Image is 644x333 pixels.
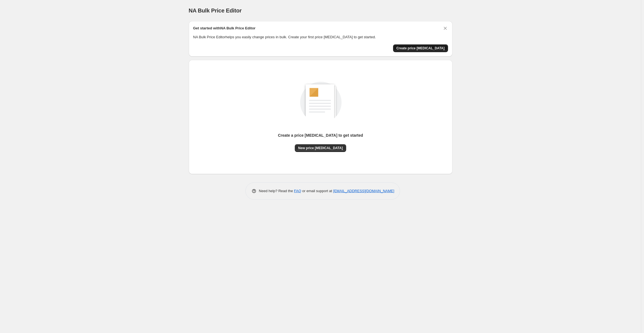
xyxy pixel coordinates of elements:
[333,189,394,193] a: [EMAIL_ADDRESS][DOMAIN_NAME]
[301,189,333,193] span: or email support at
[189,7,242,14] span: NA Bulk Price Editor
[442,26,448,31] button: Dismiss card
[193,26,256,31] h2: Get started with NA Bulk Price Editor
[295,144,346,152] button: New price [MEDICAL_DATA]
[298,146,343,150] span: New price [MEDICAL_DATA]
[259,189,294,193] span: Need help? Read the
[193,34,448,40] p: NA Bulk Price Editor helps you easily change prices in bulk. Create your first price [MEDICAL_DAT...
[393,44,448,52] button: Create price change job
[396,46,445,50] span: Create price [MEDICAL_DATA]
[294,189,301,193] a: FAQ
[278,133,363,138] p: Create a price [MEDICAL_DATA] to get started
